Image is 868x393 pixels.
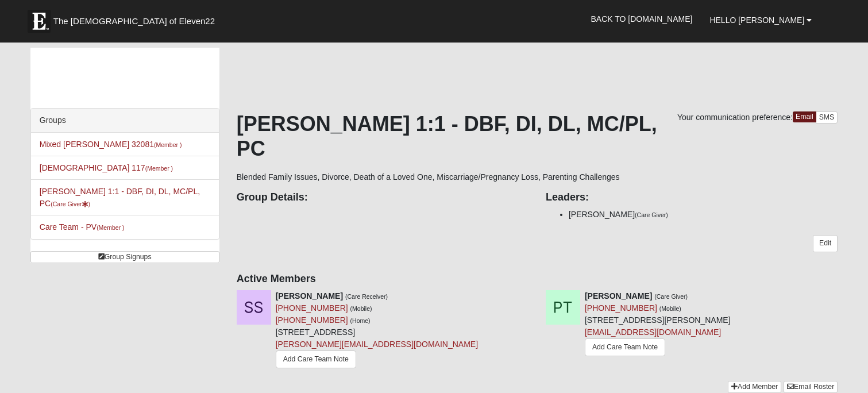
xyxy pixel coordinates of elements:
[585,303,657,313] a: [PHONE_NUMBER]
[276,315,348,325] a: [PHONE_NUMBER]
[40,222,125,232] a: Care Team - PV(Member )
[546,191,838,204] h4: Leaders:
[237,111,838,381] div: Blended Family Issues, Divorce, Death of a Loved One, Miscarriage/Pregnancy Loss, Parenting Chall...
[22,4,252,33] a: The [DEMOGRAPHIC_DATA] of Eleven22
[276,340,478,349] a: [PERSON_NAME][EMAIL_ADDRESS][DOMAIN_NAME]
[51,201,90,207] small: (Care Giver )
[585,327,721,337] a: [EMAIL_ADDRESS][DOMAIN_NAME]
[237,111,838,161] h1: [PERSON_NAME] 1:1 - DBF, DI, DL, MC/PL, PC
[635,211,668,218] small: (Care Giver)
[276,291,343,300] strong: [PERSON_NAME]
[145,165,173,172] small: (Member )
[350,305,372,312] small: (Mobile)
[154,141,182,148] small: (Member )
[816,111,838,124] a: SMS
[40,163,173,172] a: [DEMOGRAPHIC_DATA] 117(Member )
[345,293,388,300] small: (Care Receiver)
[276,290,478,372] div: [STREET_ADDRESS]
[237,191,528,204] h4: Group Details:
[813,235,838,252] a: Edit
[659,305,681,312] small: (Mobile)
[569,209,838,221] li: [PERSON_NAME]
[31,109,219,133] div: Groups
[654,293,688,300] small: (Care Giver)
[276,350,356,368] a: Add Care Team Note
[793,111,816,122] a: Email
[582,5,701,33] a: Back to [DOMAIN_NAME]
[40,187,200,208] a: [PERSON_NAME] 1:1 - DBF, DI, DL, MC/PL, PC(Care Giver)
[585,338,665,356] a: Add Care Team Note
[585,291,652,300] strong: [PERSON_NAME]
[30,251,219,263] a: Group Signups
[709,16,804,25] span: Hello [PERSON_NAME]
[350,317,371,324] small: (Home)
[40,140,182,149] a: Mixed [PERSON_NAME] 32081(Member )
[28,10,51,33] img: Eleven22 logo
[585,290,731,359] div: [STREET_ADDRESS][PERSON_NAME]
[97,224,124,231] small: (Member )
[677,113,793,122] span: Your communication preference:
[237,273,838,286] h4: Active Members
[701,6,820,34] a: Hello [PERSON_NAME]
[276,303,348,313] a: [PHONE_NUMBER]
[53,16,215,27] span: The [DEMOGRAPHIC_DATA] of Eleven22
